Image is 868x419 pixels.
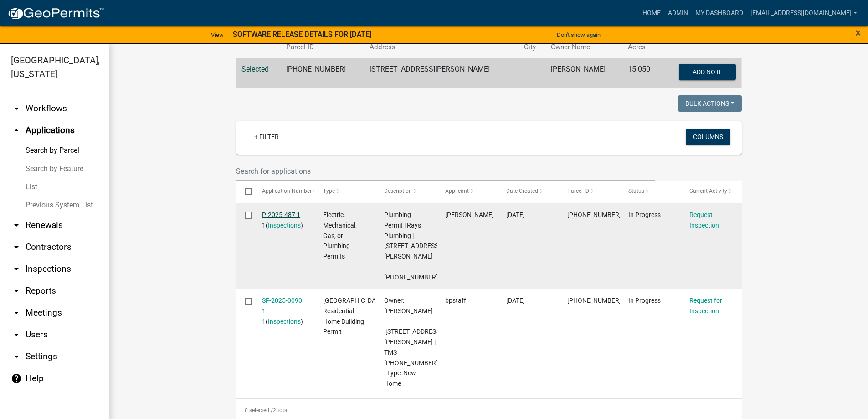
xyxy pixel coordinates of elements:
th: Address [364,36,519,58]
span: Plumbing Permit | Rays Plumbing | 621 EAKIN RD | 025-00-03-050 [384,211,440,281]
span: Type [323,188,335,194]
i: arrow_drop_down [11,264,22,274]
datatable-header-cell: Application Number [253,181,314,202]
button: Add Note [679,64,736,80]
i: arrow_drop_down [11,103,22,114]
a: My Dashboard [692,5,747,22]
span: Current Activity [689,188,727,194]
span: Application Number [262,188,312,194]
datatable-header-cell: Current Activity [681,181,742,202]
td: [PHONE_NUMBER] [281,58,364,88]
th: Acres [622,36,662,58]
th: Owner Name [545,36,623,58]
span: Owner: MITCHUM WILLIAM L | 621 EAKIN RD | TMS 025-00-03-050 | Type: New Home [384,297,442,387]
span: In Progress [628,297,661,304]
datatable-header-cell: Type [314,181,375,202]
datatable-header-cell: Parcel ID [559,181,620,202]
input: Search for applications [236,162,655,181]
span: Abbeville County Residential Home Building Permit [323,297,385,335]
a: Inspections [268,222,301,229]
button: Bulk Actions [678,95,742,112]
button: Close [855,27,861,38]
a: Home [639,5,664,22]
i: arrow_drop_down [11,329,22,340]
button: Don't show again [553,27,604,42]
span: In Progress [628,211,661,218]
a: P-2025-487 1 1 [262,211,300,229]
datatable-header-cell: Status [620,181,681,202]
i: arrow_drop_up [11,125,22,136]
span: × [855,26,861,39]
div: ( ) [262,210,306,231]
a: SF-2025-0090 1 1 [262,297,302,325]
datatable-header-cell: Select [236,181,253,202]
i: arrow_drop_down [11,307,22,318]
span: Applicant [445,188,469,194]
span: Date Created [506,188,538,194]
span: Electric, Mechanical, Gas, or Plumbing Permits [323,211,357,260]
span: 0 selected / [245,407,273,414]
a: View [207,27,227,42]
strong: SOFTWARE RELEASE DETAILS FOR [DATE] [233,30,371,39]
th: Parcel ID [281,36,364,58]
i: arrow_drop_down [11,242,22,253]
i: help [11,373,22,384]
span: Parcel ID [567,188,589,194]
span: Add Note [693,68,723,75]
th: City [519,36,545,58]
a: Request for Inspection [689,297,722,315]
button: Columns [686,129,730,145]
span: 10/06/2025 [506,211,525,218]
span: 025-00-03-050 [567,297,621,304]
span: Steve Swartzentruber [445,211,494,218]
i: arrow_drop_down [11,220,22,231]
datatable-header-cell: Date Created [498,181,559,202]
div: ( ) [262,295,306,326]
datatable-header-cell: Applicant [437,181,498,202]
td: [STREET_ADDRESS][PERSON_NAME] [364,58,519,88]
i: arrow_drop_down [11,351,22,362]
span: Description [384,188,412,194]
a: Inspections [268,318,301,325]
a: Admin [664,5,692,22]
td: [PERSON_NAME] [545,58,623,88]
a: Request Inspection [689,211,719,229]
a: + Filter [247,129,286,145]
span: 025-00-03-050 [567,211,621,218]
a: Selected [241,65,269,73]
span: 08/11/2025 [506,297,525,304]
a: [EMAIL_ADDRESS][DOMAIN_NAME] [747,5,861,22]
i: arrow_drop_down [11,285,22,296]
datatable-header-cell: Description [375,181,437,202]
span: bpstaff [445,297,466,304]
td: 15.050 [622,58,662,88]
span: Status [628,188,644,194]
